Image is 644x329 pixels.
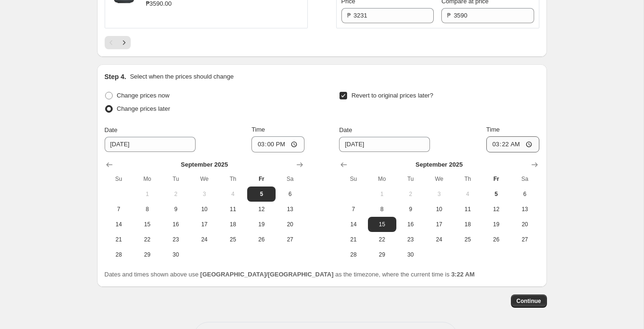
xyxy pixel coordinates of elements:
nav: Pagination [105,36,131,49]
button: Sunday September 28 2025 [339,247,367,262]
span: Date [339,126,352,133]
span: 30 [165,251,186,258]
button: Sunday September 21 2025 [339,232,367,247]
span: 17 [194,221,215,228]
span: 30 [400,251,421,258]
span: 23 [400,236,421,243]
span: 4 [223,190,243,198]
button: Friday September 26 2025 [482,232,510,247]
button: Continue [511,294,547,308]
span: 16 [400,221,421,228]
span: 1 [372,190,393,198]
span: 1 [137,190,158,198]
span: Th [457,175,478,183]
span: 25 [223,236,243,243]
span: Fr [486,175,507,183]
button: Saturday September 6 2025 [510,187,539,202]
button: Friday September 19 2025 [247,217,276,232]
span: 21 [108,236,129,243]
span: We [194,175,215,183]
th: Monday [133,171,161,187]
span: 15 [137,221,158,228]
b: 3:22 AM [451,271,474,278]
button: Wednesday September 10 2025 [190,202,218,217]
button: Wednesday September 24 2025 [425,232,453,247]
button: Today Friday September 5 2025 [247,187,276,202]
span: 29 [137,251,158,258]
p: Select when the prices should change [130,72,233,81]
button: Thursday September 11 2025 [453,202,482,217]
button: Show next month, October 2025 [293,158,306,171]
button: Monday September 8 2025 [368,202,396,217]
span: 18 [223,221,243,228]
button: Friday September 19 2025 [482,217,510,232]
span: 21 [343,236,364,243]
th: Tuesday [396,171,425,187]
button: Thursday September 25 2025 [219,232,247,247]
button: Show next month, October 2025 [528,158,541,171]
span: Date [105,126,117,133]
button: Monday September 29 2025 [133,247,161,262]
span: ₱ [347,12,351,19]
button: Tuesday September 23 2025 [161,232,190,247]
span: 6 [514,190,535,198]
span: 27 [514,236,535,243]
button: Saturday September 6 2025 [276,187,304,202]
span: 26 [486,236,507,243]
span: 17 [429,221,449,228]
span: 28 [343,251,364,258]
button: Wednesday September 24 2025 [190,232,218,247]
button: Friday September 12 2025 [482,202,510,217]
span: 3 [429,190,449,198]
span: 18 [457,221,478,228]
button: Saturday September 27 2025 [276,232,304,247]
button: Monday September 29 2025 [368,247,396,262]
button: Monday September 22 2025 [368,232,396,247]
span: 26 [251,236,272,243]
span: 4 [457,190,478,198]
button: Tuesday September 16 2025 [161,217,190,232]
h2: Step 4. [105,72,126,81]
th: Friday [247,171,276,187]
span: Time [251,126,265,133]
span: 13 [514,205,535,213]
span: 11 [223,205,243,213]
button: Sunday September 7 2025 [339,202,367,217]
span: 3 [194,190,215,198]
button: Tuesday September 30 2025 [396,247,425,262]
button: Friday September 26 2025 [247,232,276,247]
button: Thursday September 18 2025 [219,217,247,232]
span: 22 [137,236,158,243]
button: Wednesday September 17 2025 [190,217,218,232]
button: Saturday September 27 2025 [510,232,539,247]
button: Wednesday September 17 2025 [425,217,453,232]
button: Monday September 1 2025 [368,187,396,202]
button: Monday September 8 2025 [133,202,161,217]
button: Thursday September 25 2025 [453,232,482,247]
span: ₱ [447,12,451,19]
button: Tuesday September 23 2025 [396,232,425,247]
span: 14 [343,221,364,228]
button: Tuesday September 16 2025 [396,217,425,232]
span: 15 [372,221,393,228]
button: Sunday September 21 2025 [105,232,133,247]
button: Tuesday September 2 2025 [161,187,190,202]
span: 12 [486,205,507,213]
b: [GEOGRAPHIC_DATA]/[GEOGRAPHIC_DATA] [200,271,333,278]
button: Thursday September 4 2025 [219,187,247,202]
th: Wednesday [425,171,453,187]
span: 28 [108,251,129,258]
span: Sa [514,175,535,183]
button: Thursday September 18 2025 [453,217,482,232]
th: Saturday [510,171,539,187]
span: 25 [457,236,478,243]
span: 22 [372,236,393,243]
button: Show previous month, August 2025 [103,158,116,171]
button: Wednesday September 3 2025 [425,187,453,202]
button: Wednesday September 10 2025 [425,202,453,217]
span: 19 [251,221,272,228]
span: 2 [165,190,186,198]
button: Tuesday September 30 2025 [161,247,190,262]
button: Today Friday September 5 2025 [482,187,510,202]
span: 13 [279,205,300,213]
